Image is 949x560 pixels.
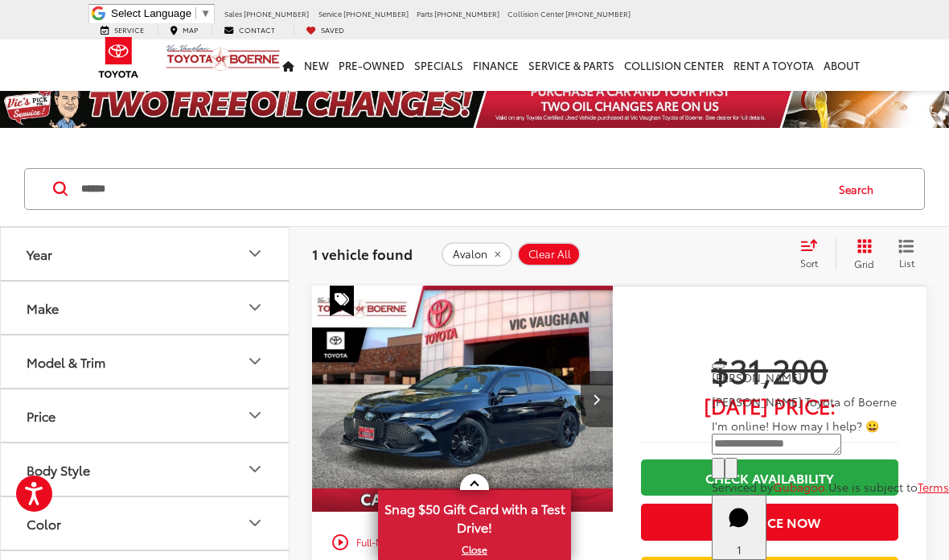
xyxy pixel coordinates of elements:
[224,8,242,19] span: Sales
[27,516,61,531] div: Color
[409,39,468,91] a: Specials
[800,256,818,270] span: Sort
[836,238,886,270] button: Grid View
[828,479,918,495] span: Use is subject to
[212,25,287,35] a: Contact
[641,504,898,540] button: Get Price Now
[27,354,105,369] div: Model & Trim
[27,300,59,315] div: Make
[918,479,949,495] a: Terms
[311,286,614,512] a: 2022 Toyota Avalon Hybrid XSE2022 Toyota Avalon Hybrid XSE2022 Toyota Avalon Hybrid XSE2022 Toyot...
[729,39,819,91] a: Rent a Toyota
[299,39,334,91] a: New
[712,393,949,410] p: [PERSON_NAME] Toyota of Boerne
[641,397,898,414] span: [DATE] Price:
[245,352,265,371] div: Model & Trim
[442,242,512,266] button: remove Avalon
[245,513,265,533] div: Color
[453,248,487,261] span: Avalon
[1,336,290,388] button: Model & TrimModel & Trim
[330,286,354,316] span: Special
[528,248,571,261] span: Clear All
[311,286,614,512] div: 2022 Toyota Avalon Hybrid XSE 0
[114,24,144,35] span: Service
[334,39,409,91] a: Pre-Owned
[641,459,898,496] a: Check Availability
[737,541,742,558] span: 1
[773,479,828,495] a: Gubagoo.
[712,495,766,560] button: Toggle Chat Window
[886,238,926,270] button: List View
[792,238,836,270] button: Select sort value
[712,369,949,385] p: [PERSON_NAME]
[311,286,614,513] img: 2022 Toyota Avalon Hybrid XSE
[517,242,581,266] button: Clear All
[712,458,725,479] button: Chat with SMS
[111,7,191,19] span: Select Language
[725,458,737,479] button: Send Message
[244,8,309,19] span: [PHONE_NUMBER]
[507,8,564,19] span: Collision Center
[898,256,914,270] span: List
[468,39,524,91] a: Finance
[1,443,290,496] button: Body StyleBody Style
[312,244,413,263] span: 1 vehicle found
[619,39,729,91] a: Collision Center
[88,31,149,84] img: Toyota
[200,7,211,19] span: ▼
[1,282,290,334] button: MakeMake
[111,7,211,19] a: Select Language​
[343,8,409,19] span: [PHONE_NUMBER]
[27,246,52,261] div: Year
[27,408,55,423] div: Price
[158,25,210,35] a: Map
[718,497,760,539] svg: Start Chat
[1,389,290,442] button: PricePrice
[380,492,569,541] span: Snag $50 Gift Card with a Test Drive!
[565,8,631,19] span: [PHONE_NUMBER]
[245,244,265,263] div: Year
[245,406,265,425] div: Price
[245,459,265,479] div: Body Style
[239,24,275,35] span: Contact
[245,298,265,317] div: Make
[819,39,865,91] a: About
[277,39,299,91] a: Home
[417,8,433,19] span: Parts
[1,497,290,550] button: ColorColor
[854,257,874,270] span: Grid
[581,371,613,427] button: Next image
[712,434,841,455] textarea: Type your message
[166,43,281,72] img: Vic Vaughan Toyota of Boerne
[712,364,725,369] button: Close
[1,228,290,280] button: YearYear
[318,8,342,19] span: Service
[321,24,344,35] span: Saved
[524,39,619,91] a: Service & Parts: Opens in a new tab
[641,349,898,389] span: $31,200
[712,479,773,495] span: Serviced by
[294,25,356,35] a: My Saved Vehicles
[80,170,824,208] input: Search by Make, Model, or Keyword
[195,7,196,19] span: ​
[824,169,897,209] button: Search
[434,8,499,19] span: [PHONE_NUMBER]
[27,462,90,477] div: Body Style
[183,24,198,35] span: Map
[712,353,949,495] div: Close[PERSON_NAME][PERSON_NAME] Toyota of BoerneI'm online! How may I help? 😀Type your messageCha...
[712,418,879,434] span: I'm online! How may I help? 😀
[88,25,156,35] a: Service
